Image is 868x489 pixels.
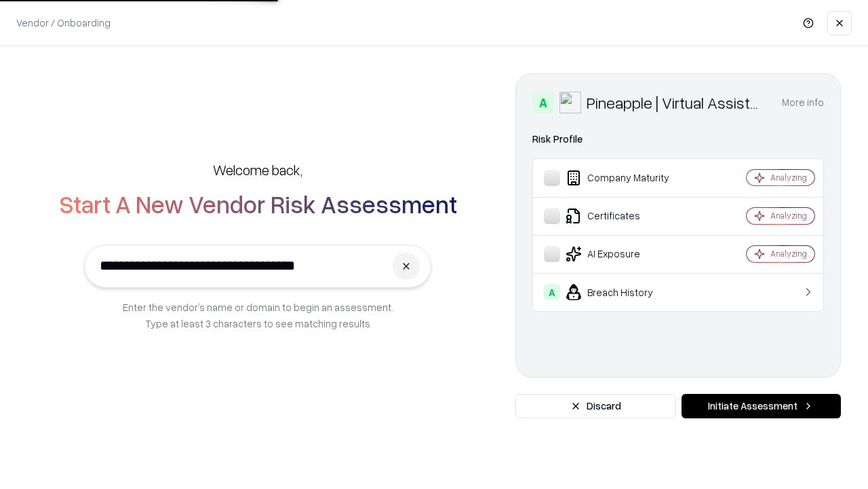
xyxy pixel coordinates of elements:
[532,92,554,113] div: A
[770,248,807,259] div: Analyzing
[515,394,676,418] button: Discard
[770,210,807,221] div: Analyzing
[532,131,824,147] div: Risk Profile
[16,16,111,30] p: Vendor / Onboarding
[559,92,581,113] img: Pineapple | Virtual Assistant Agency
[544,284,560,300] div: A
[544,284,706,300] div: Breach History
[544,208,706,224] div: Certificates
[587,92,766,113] div: Pineapple | Virtual Assistant Agency
[59,190,457,217] h2: Start A New Vendor Risk Assessment
[682,394,841,418] button: Initiate Assessment
[544,246,706,262] div: AI Exposure
[213,160,302,179] h5: Welcome back,
[544,170,706,186] div: Company Maturity
[782,90,824,115] button: More info
[770,172,807,183] div: Analyzing
[123,299,393,331] p: Enter the vendor’s name or domain to begin an assessment. Type at least 3 characters to see match...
